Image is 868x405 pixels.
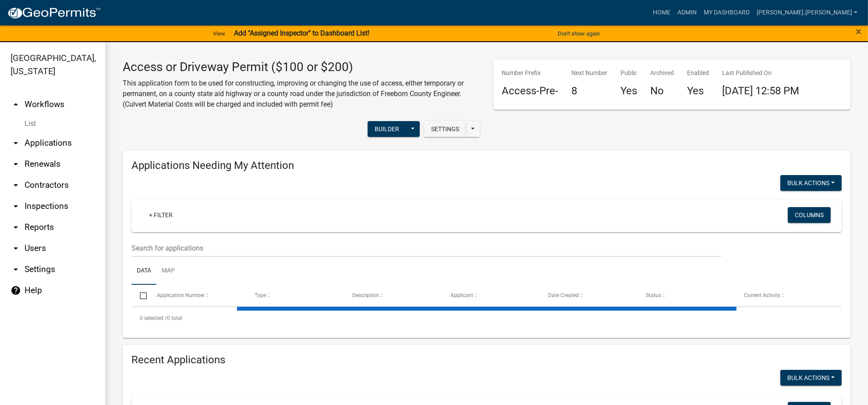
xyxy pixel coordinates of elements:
[156,257,180,285] a: Map
[621,85,638,97] h4: Yes
[131,285,148,306] datatable-header-cell: Select
[11,243,21,254] i: arrow_drop_down
[554,26,603,41] button: Don't show again
[502,85,559,97] h4: Access-Pre-
[246,285,344,306] datatable-header-cell: Type
[856,26,861,37] button: Close
[234,29,369,37] strong: Add "Assigned Inspector" to Dashboard List!
[424,121,466,137] button: Settings
[11,285,21,296] i: help
[11,159,21,169] i: arrow_drop_down
[131,159,842,172] h4: Applications Needing My Attention
[11,99,21,110] i: arrow_drop_up
[142,207,180,223] a: + Filter
[638,285,735,306] datatable-header-cell: Status
[753,4,861,21] a: [PERSON_NAME].[PERSON_NAME]
[651,85,674,97] h4: No
[646,292,661,298] span: Status
[131,354,842,366] h4: Recent Applications
[540,285,638,306] datatable-header-cell: Date Created
[11,201,21,211] i: arrow_drop_down
[736,285,833,306] datatable-header-cell: Current Activity
[140,315,167,321] span: 0 selected /
[123,78,480,110] p: This application form to be used for constructing, improving or changing the use of access, eithe...
[548,292,579,298] span: Date Created
[687,68,709,78] p: Enabled
[723,68,800,78] p: Last Published On
[148,285,246,306] datatable-header-cell: Application Number
[687,85,709,97] h4: Yes
[352,292,379,298] span: Description
[700,4,753,21] a: My Dashboard
[450,292,473,298] span: Applicant
[744,292,780,298] span: Current Activity
[780,175,842,191] button: Bulk Actions
[723,85,800,97] span: [DATE] 12:58 PM
[621,68,638,78] p: Public
[123,60,480,75] h3: Access or Driveway Permit ($100 or $200)
[788,207,831,223] button: Columns
[856,25,861,38] span: ×
[131,239,721,257] input: Search for applications
[255,292,266,298] span: Type
[11,138,21,148] i: arrow_drop_down
[344,285,442,306] datatable-header-cell: Description
[368,121,406,137] button: Builder
[780,370,842,386] button: Bulk Actions
[442,285,540,306] datatable-header-cell: Applicant
[651,68,674,78] p: Archived
[572,68,608,78] p: Next Number
[209,26,229,41] a: View
[157,292,205,298] span: Application Number
[131,307,842,329] div: 0 total
[572,85,608,97] h4: 8
[674,4,700,21] a: Admin
[11,222,21,233] i: arrow_drop_down
[131,257,156,285] a: Data
[649,4,674,21] a: Home
[502,68,559,78] p: Number Prefix
[11,264,21,275] i: arrow_drop_down
[11,180,21,190] i: arrow_drop_down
